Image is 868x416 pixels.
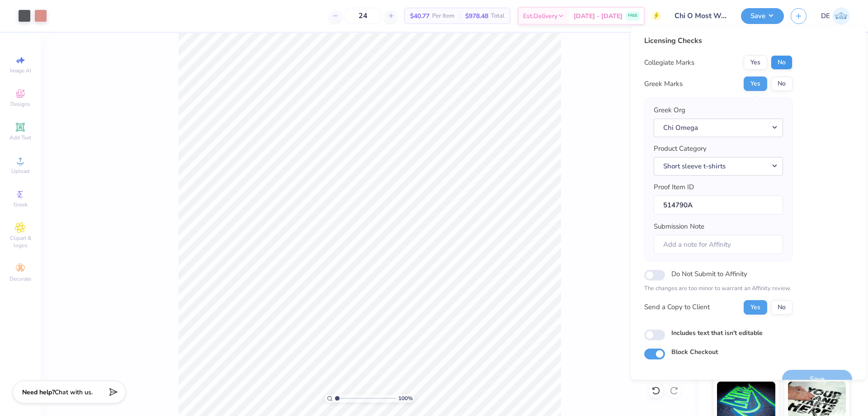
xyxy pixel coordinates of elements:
span: Greek [14,201,28,208]
a: DE [821,7,850,25]
span: $40.77 [410,11,429,21]
button: No [771,55,793,70]
span: Total [491,11,505,21]
label: Submission Note [654,221,704,232]
input: Untitled Design [668,7,734,25]
label: Do Not Submit to Affinity [671,268,747,280]
label: Product Category [654,143,707,154]
button: Yes [744,77,767,91]
div: Licensing Checks [644,35,793,46]
span: 100 % [398,394,413,402]
span: Clipart & logos [5,234,36,249]
span: DE [821,11,830,21]
button: Yes [744,55,767,70]
label: Greek Org [654,105,685,115]
span: Add Text [9,134,31,141]
span: Decorate [9,275,31,282]
div: Send a Copy to Client [644,302,710,312]
input: – – [345,8,381,24]
span: FREE [628,13,637,19]
span: Per Item [432,11,454,21]
button: Yes [744,300,767,315]
span: Designs [10,100,30,108]
input: Add a note for Affinity [654,235,783,254]
label: Block Checkout [671,347,718,357]
span: Image AI [10,67,31,74]
img: Djian Evardoni [832,7,850,25]
label: Includes text that isn't editable [671,328,763,338]
span: Chat with us. [55,388,93,397]
button: Short sleeve t-shirts [654,157,783,176]
span: Est. Delivery [523,11,557,21]
label: Proof Item ID [654,182,694,192]
button: Save [741,8,784,24]
span: $978.48 [465,11,488,21]
span: Upload [11,167,29,175]
span: [DATE] - [DATE] [574,11,623,21]
div: Collegiate Marks [644,57,694,68]
strong: Need help? [22,388,55,397]
p: The changes are too minor to warrant an Affinity review. [644,284,793,293]
button: No [771,77,793,91]
button: Chi Omega [654,119,783,137]
div: Greek Marks [644,79,683,89]
button: No [771,300,793,315]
